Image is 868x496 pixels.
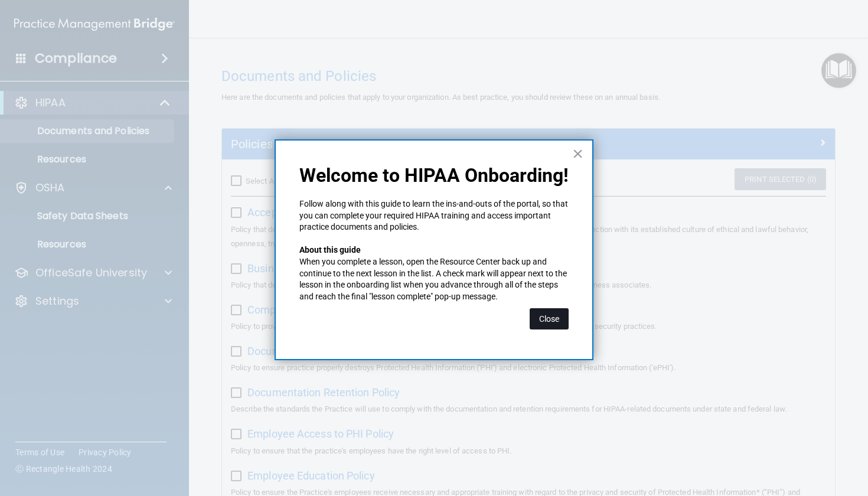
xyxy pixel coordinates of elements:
button: Close [572,144,583,163]
iframe: Drift Widget Chat Controller [664,412,854,459]
button: Close [530,308,569,329]
p: Welcome to HIPAA Onboarding! [299,164,569,187]
p: When you complete a lesson, open the Resource Center back up and continue to the next lesson in t... [299,256,569,302]
p: Follow along with this guide to learn the ins-and-outs of the portal, so that you can complete yo... [299,198,569,233]
strong: About this guide [299,245,361,254]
